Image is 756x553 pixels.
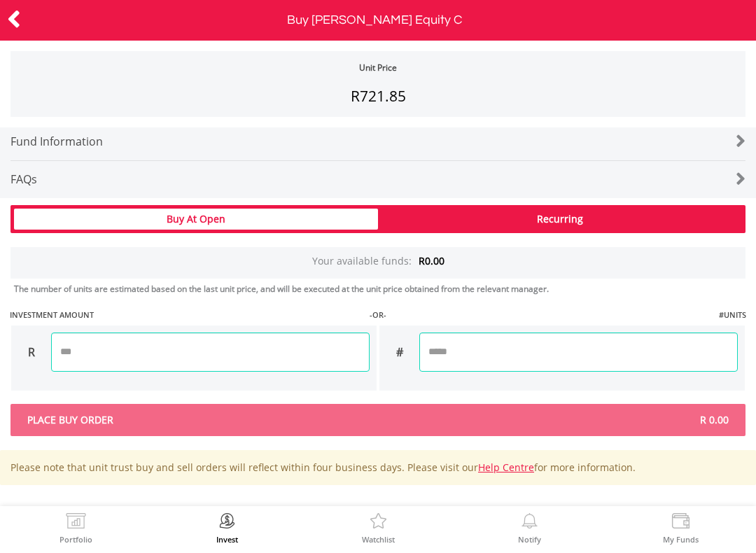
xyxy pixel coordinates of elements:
[419,254,444,267] span: R0.00
[362,513,395,543] a: Watchlist
[670,513,692,533] img: View Funds
[10,309,94,321] label: INVESTMENT AMOUNT
[10,123,685,160] div: Fund Information
[17,413,378,427] span: Place Buy Order
[65,513,87,533] img: View Portfolio
[378,209,742,230] div: Recurring
[216,513,238,543] a: Invest
[719,309,746,321] label: #UNITS
[10,247,745,279] div: Your available funds:
[59,535,92,543] label: Portfolio
[11,332,51,372] div: R
[663,513,699,543] a: My Funds
[10,161,685,198] div: FAQs
[367,513,389,533] img: Watchlist
[518,513,541,543] a: Notify
[14,283,750,295] div: The number of units are estimated based on the last unit price, and will be executed at the unit ...
[59,513,92,543] a: Portfolio
[519,513,540,533] img: View Notifications
[351,86,406,106] span: R721.85
[359,62,397,73] span: Unit Price
[10,123,745,161] a: Fund Information
[378,413,739,427] span: R 0.00
[379,332,419,372] div: #
[663,535,699,543] label: My Funds
[216,513,238,533] img: Invest Now
[370,309,386,321] label: -OR-
[478,461,534,474] a: Help Centre
[14,209,378,230] div: Buy At Open
[362,535,395,543] label: Watchlist
[216,535,238,543] label: Invest
[518,535,541,543] label: Notify
[10,161,745,198] a: FAQs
